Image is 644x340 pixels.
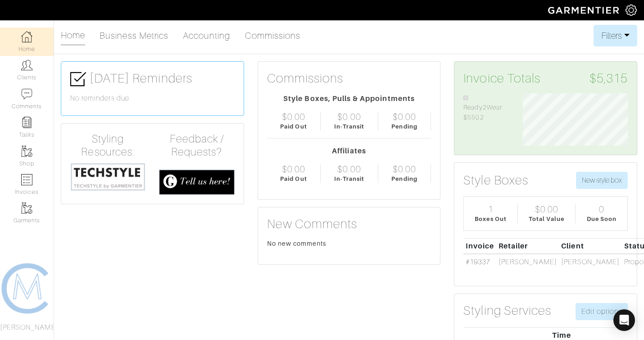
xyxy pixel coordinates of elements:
[21,174,32,185] img: orders-icon-0abe47150d42831381b5fb84f609e132dff9fe21cb692f30cb5eec754e2cba89.png
[559,238,622,254] th: Client
[613,309,635,331] div: Open Intercom Messenger
[496,238,559,254] th: Retailer
[100,27,168,45] a: Business Metrics
[159,170,234,195] img: feedback_requests-3821251ac2bd56c73c230f3229a5b25d6eb027adea667894f41107c140538ee0.png
[559,254,622,270] td: [PERSON_NAME]
[496,254,559,270] td: [PERSON_NAME]
[488,204,494,215] div: 1
[159,133,234,159] h4: Feedback / Requests?
[267,71,344,86] h3: Commissions
[626,5,637,16] img: gear-icon-white-bd11855cb880d31180b6d7d6211b90ccbf57a29d726f0c71d8c61bd08dd39cc2.png
[590,71,628,86] span: $5,315
[466,258,490,266] a: #19337
[183,27,231,45] a: Accounting
[529,215,565,223] div: Total Value
[21,31,32,42] img: dashboard-icon-dbcd8f5a0b271acd01030246c82b418ddd0df26cd7fceb0bd07c9910d44c42f6.png
[267,216,431,232] h3: New Comments
[475,215,506,223] div: Boxes Out
[535,204,558,215] div: $0.00
[267,146,431,156] div: Affiliates
[280,175,307,183] div: Paid Out
[334,175,365,183] div: In-Transit
[463,71,628,86] h3: Invoice Totals
[70,71,86,87] img: check-box-icon-36a4915ff3ba2bd8f6e4f29bc755bb66becd62c870f447fc0dd1365fcfddab58.png
[463,93,509,123] li: Ready2Wear: $5502
[61,26,85,46] a: Home
[267,239,431,248] div: No new comments
[337,111,361,122] div: $0.00
[267,93,431,104] div: Style Boxes, Pulls & Appointments
[70,71,235,87] h3: [DATE] Reminders
[463,238,496,254] th: Invoice
[334,122,365,131] div: In-Transit
[391,122,417,131] div: Pending
[21,88,32,100] img: comment-icon-a0a6a9ef722e966f86d9cbdc48e553b5cf19dbc54f86b18d962a5391bc8f6eb6.png
[391,175,417,183] div: Pending
[21,146,32,157] img: garments-icon-b7da505a4dc4fd61783c78ac3ca0ef83fa9d6f193b1c9dc38574b1d14d53ca28.png
[70,94,235,103] h6: No reminders due
[70,133,145,159] h4: Styling Resources:
[599,204,604,215] div: 0
[463,173,528,188] h3: Style Boxes
[594,25,637,46] button: Filters
[21,60,32,71] img: clients-icon-6bae9207a08558b7cb47a8932f037763ab4055f8c8b6bfacd5dc20c3e0201464.png
[576,172,628,189] button: New style box
[245,27,301,45] a: Commissions
[337,164,361,175] div: $0.00
[282,164,305,175] div: $0.00
[280,122,307,131] div: Paid Out
[21,117,32,128] img: reminder-icon-8004d30b9f0a5d33ae49ab947aed9ed385cf756f9e5892f1edd6e32f2345188e.png
[463,303,551,318] h3: Styling Services
[576,303,628,320] a: Edit options
[393,164,416,175] div: $0.00
[544,2,626,18] img: garmentier-logo-header-white-b43fb05a5012e4ada735d5af1a66efaba907eab6374d6393d1fbf88cb4ef424d.png
[393,111,416,122] div: $0.00
[282,111,305,122] div: $0.00
[587,215,617,223] div: Due Soon
[21,202,32,214] img: garments-icon-b7da505a4dc4fd61783c78ac3ca0ef83fa9d6f193b1c9dc38574b1d14d53ca28.png
[70,162,145,191] img: techstyle-93310999766a10050dc78ceb7f971a75838126fd19372ce40ba20cdf6a89b94b.png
